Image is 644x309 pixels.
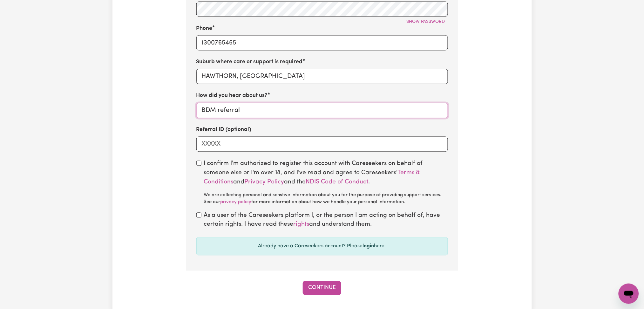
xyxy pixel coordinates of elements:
[407,19,445,24] span: Show password
[196,103,448,118] input: e.g. Google, word of mouth etc.
[196,69,448,84] input: e.g. North Bondi, New South Wales
[204,192,448,206] div: We are collecting personal and senstive information about you for the purpose of providing suppor...
[196,126,252,134] label: Referral ID (optional)
[196,237,448,256] div: Already have a Careseekers account? Please here.
[245,179,284,185] a: Privacy Policy
[363,244,374,249] a: login
[303,281,341,295] button: Continue
[196,92,268,100] label: How did you hear about us?
[306,179,369,185] a: NDIS Code of Conduct
[204,170,420,185] a: Terms & Conditions
[204,211,448,230] label: As a user of the Careseekers platform I, or the person I am acting on behalf of, have certain rig...
[196,24,213,33] label: Phone
[204,160,448,206] label: I confirm I'm authorized to register this account with Careseekers on behalf of someone else or I...
[196,58,303,66] label: Suburb where care or support is required
[220,200,252,205] a: privacy policy
[404,17,448,27] button: Show password
[294,222,309,228] a: rights
[196,137,448,152] input: XXXXX
[619,284,639,304] iframe: Button to launch messaging window
[196,35,448,51] input: e.g. 0412 345 678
